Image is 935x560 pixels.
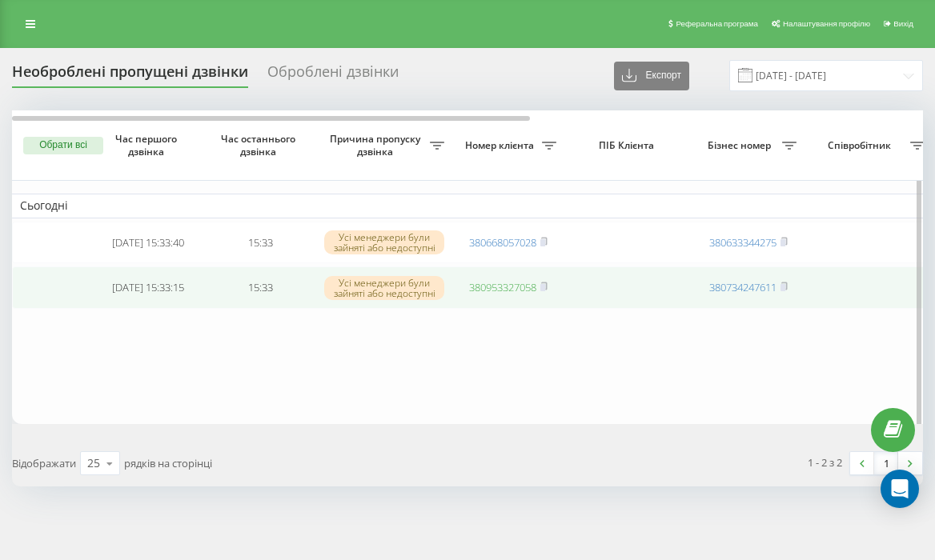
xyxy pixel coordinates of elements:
td: [DATE] 15:33:40 [92,222,204,264]
div: 25 [87,455,100,471]
div: 1 - 2 з 2 [808,454,842,470]
div: Оброблені дзвінки [267,63,399,88]
span: Співробітник [813,139,910,152]
a: 380668057028 [469,235,536,250]
td: [DATE] 15:33:15 [92,266,204,309]
button: Обрати всі [23,137,103,154]
span: Номер клієнта [460,139,542,152]
div: Усі менеджери були зайняті або недоступні [324,230,444,254]
a: 380633344275 [709,235,776,250]
div: Open Intercom Messenger [881,470,919,508]
td: 15:33 [204,266,316,309]
span: Час першого дзвінка [105,133,191,158]
span: Реферальна програма [676,19,758,28]
a: 380734247611 [709,280,776,294]
span: рядків на сторінці [124,456,212,470]
a: 1 [874,452,898,474]
div: Необроблені пропущені дзвінки [12,63,248,88]
span: Вихід [893,19,913,28]
span: Час останнього дзвінка [217,133,303,158]
div: Усі менеджери були зайняті або недоступні [324,276,444,300]
span: ПІБ Клієнта [578,139,679,152]
span: Відображати [12,456,76,470]
span: Причина пропуску дзвінка [324,133,430,158]
span: Бізнес номер [700,139,782,152]
span: Налаштування профілю [783,19,870,28]
button: Експорт [614,62,689,90]
td: 15:33 [204,222,316,264]
a: 380953327058 [469,280,536,294]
